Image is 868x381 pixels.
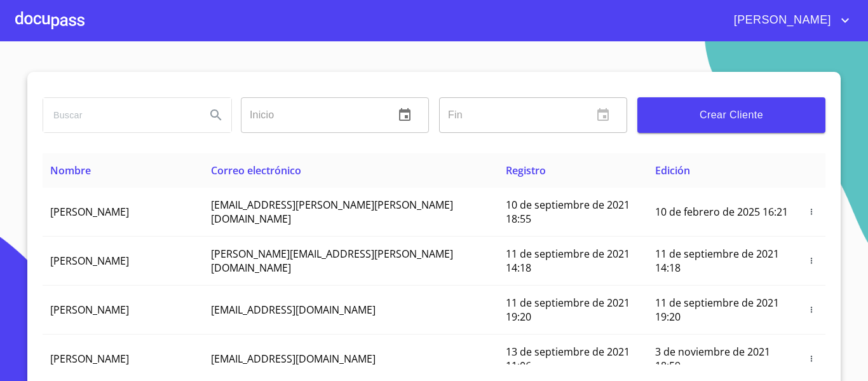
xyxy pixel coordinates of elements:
[655,205,788,219] span: 10 de febrero de 2025 16:21
[506,296,630,324] span: 11 de septiembre de 2021 19:20
[211,303,376,317] span: [EMAIL_ADDRESS][DOMAIN_NAME]
[506,247,630,275] span: 11 de septiembre de 2021 14:18
[637,97,825,133] button: Crear Cliente
[211,247,453,275] span: [PERSON_NAME][EMAIL_ADDRESS][PERSON_NAME][DOMAIN_NAME]
[50,163,91,177] span: Nombre
[211,163,301,177] span: Correo electrónico
[655,247,779,275] span: 11 de septiembre de 2021 14:18
[43,98,196,132] input: search
[50,352,129,366] span: [PERSON_NAME]
[655,345,770,373] span: 3 de noviembre de 2021 18:59
[506,345,630,373] span: 13 de septiembre de 2021 11:06
[655,163,690,177] span: Edición
[50,205,129,219] span: [PERSON_NAME]
[724,10,853,31] button: account of current user
[648,106,815,124] span: Crear Cliente
[506,163,546,177] span: Registro
[50,303,129,317] span: [PERSON_NAME]
[211,352,376,366] span: [EMAIL_ADDRESS][DOMAIN_NAME]
[655,296,779,324] span: 11 de septiembre de 2021 19:20
[211,198,453,226] span: [EMAIL_ADDRESS][PERSON_NAME][PERSON_NAME][DOMAIN_NAME]
[50,254,129,268] span: [PERSON_NAME]
[201,100,231,130] button: Search
[724,10,837,31] span: [PERSON_NAME]
[506,198,630,226] span: 10 de septiembre de 2021 18:55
